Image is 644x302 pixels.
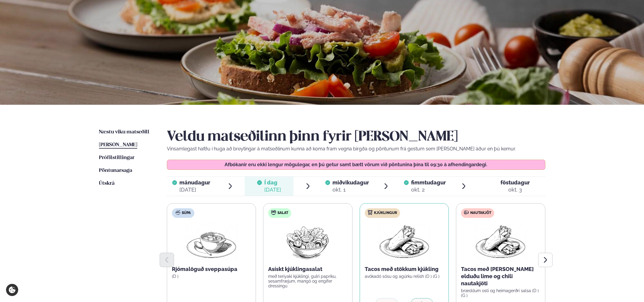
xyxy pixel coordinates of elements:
[167,129,545,145] h2: Veldu matseðilinn þinn fyrir [PERSON_NAME]
[461,288,540,298] p: bræddum osti og heimagerðri salsa (D ) (G )
[281,223,334,261] img: Salad.png
[179,179,210,186] span: mánudagur
[365,266,444,273] p: Tacos með stökkum kjúkling
[332,179,369,186] span: miðvikudagur
[411,186,446,193] div: okt. 2
[176,210,180,215] img: soup.svg
[99,141,137,149] a: [PERSON_NAME]
[99,154,135,161] a: Prófílstillingar
[172,274,251,279] p: (D )
[99,155,135,160] span: Prófílstillingar
[99,181,115,186] span: Útskrá
[160,253,174,267] button: Previous slide
[182,211,191,215] span: Súpa
[167,145,545,152] p: Vinsamlegast hafðu í huga að breytingar á matseðlinum kunna að koma fram vegna birgða og pöntunum...
[378,223,431,261] img: Wraps.png
[332,186,369,193] div: okt. 1
[172,266,251,273] p: Rjómalöguð sveppasúpa
[99,142,137,147] span: [PERSON_NAME]
[365,274,444,279] p: avókadó sósu og agúrku relish (D ) (G )
[500,179,530,186] span: föstudagur
[99,168,132,173] span: Pöntunarsaga
[268,266,347,273] p: Asískt kjúklingasalat
[474,223,527,261] img: Wraps.png
[99,130,149,135] span: Næstu viku matseðill
[173,162,539,167] p: Afbókanir eru ekki lengur mögulegar, en þú getur samt bætt vörum við pöntunina þína til 09:30 á a...
[264,179,281,186] span: Í dag
[374,211,397,215] span: Kjúklingur
[6,284,18,296] a: Cookie settings
[538,253,553,267] button: Next slide
[464,210,469,215] img: beef.svg
[500,186,530,193] div: okt. 3
[99,180,115,187] a: Útskrá
[99,167,132,174] a: Pöntunarsaga
[179,186,210,193] div: [DATE]
[411,179,446,186] span: fimmtudagur
[99,129,149,136] a: Næstu viku matseðill
[461,266,540,287] p: Tacos með [PERSON_NAME] elduðu lime og chili nautakjöti
[470,211,491,215] span: Nautakjöt
[268,274,347,288] p: með teriyaki kjúklingi, gulri papriku, sesamfræjum, mangó og engifer dressingu
[368,210,373,215] img: chicken.svg
[185,223,238,261] img: Soup.png
[277,211,288,215] span: Salat
[271,210,276,215] img: salad.svg
[264,186,281,193] div: [DATE]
